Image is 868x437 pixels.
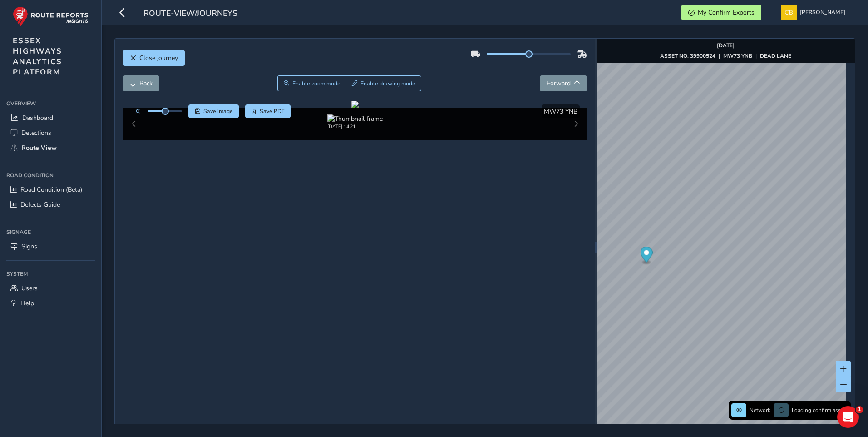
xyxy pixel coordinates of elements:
[698,8,755,17] span: My Confirm Exports
[143,8,237,20] span: route-view/journeys
[792,407,848,414] span: Loading confirm assets
[6,182,95,197] a: Road Condition (Beta)
[203,108,233,115] span: Save image
[20,200,60,209] span: Defects Guide
[540,75,587,91] button: Forward
[6,267,95,281] div: System
[681,5,761,20] button: My Confirm Exports
[6,225,95,239] div: Signage
[245,104,291,118] button: PDF
[123,50,185,66] button: Close journey
[292,80,340,87] span: Enable zoom mode
[6,169,95,182] div: Road Condition
[717,42,735,49] strong: [DATE]
[6,97,95,110] div: Overview
[327,114,383,123] img: Thumbnail frame
[139,54,178,62] span: Close journey
[723,52,752,60] strong: MW73 YNB
[346,75,422,91] button: Draw
[800,5,845,20] span: [PERSON_NAME]
[188,104,239,118] button: Save
[22,114,53,122] span: Dashboard
[139,79,153,88] span: Back
[856,406,863,413] span: 1
[760,52,791,60] strong: DEAD LANE
[6,281,95,296] a: Users
[13,6,89,27] img: rr logo
[837,406,859,428] iframe: Intercom live chat
[781,5,797,20] img: diamond-layout
[360,80,415,87] span: Enable drawing mode
[21,242,37,251] span: Signs
[123,75,159,91] button: Back
[6,197,95,212] a: Defects Guide
[6,239,95,254] a: Signs
[260,108,285,115] span: Save PDF
[750,407,770,414] span: Network
[781,5,848,20] button: [PERSON_NAME]
[277,75,346,91] button: Zoom
[21,129,51,137] span: Detections
[660,52,715,60] strong: ASSET NO. 39900524
[327,123,383,130] div: [DATE] 14:21
[544,107,577,116] span: MW73 YNB
[21,284,38,293] span: Users
[20,299,34,308] span: Help
[6,125,95,140] a: Detections
[13,35,62,77] span: ESSEX HIGHWAYS ANALYTICS PLATFORM
[547,79,571,88] span: Forward
[6,140,95,155] a: Route View
[20,185,82,194] span: Road Condition (Beta)
[6,110,95,125] a: Dashboard
[640,247,652,265] div: Map marker
[660,52,791,60] div: | |
[6,296,95,311] a: Help
[21,144,57,152] span: Route View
